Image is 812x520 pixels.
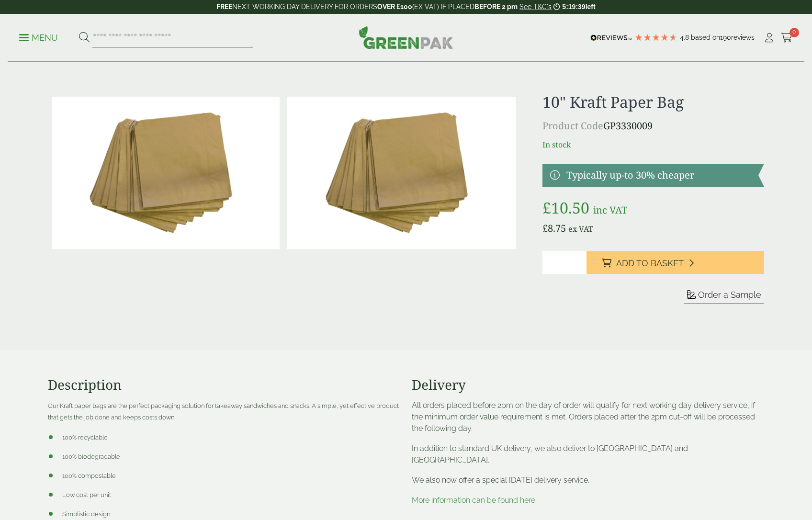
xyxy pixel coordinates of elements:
span: Our Kraft paper bags are the perfect packaging solution for takeaway sandwiches and snacks. A sim... [48,402,399,421]
a: More information can be found here. [412,496,537,505]
p: We also now offer a special [DATE] delivery service. [412,475,764,486]
span: Simplistic design [62,510,110,518]
bdi: 10.50 [542,197,589,218]
span: left [586,3,596,11]
p: In addition to standard UK delivery, we also deliver to [GEOGRAPHIC_DATA] and [GEOGRAPHIC_DATA]. [412,443,764,466]
p: In stock [542,139,764,150]
a: 0 [781,31,793,45]
span: £ [542,222,548,235]
span: 5:19:39 [562,3,585,11]
span: ex VAT [568,224,593,234]
span: £ [542,197,551,218]
i: My Account [763,33,775,43]
p: GP3330009 [542,119,764,133]
p: All orders placed before 2pm on the day of order will qualify for next working day delivery servi... [412,400,764,434]
a: Menu [19,32,58,42]
span: Order a Sample [698,290,761,300]
h3: Description [48,377,400,393]
button: Add to Basket [586,251,764,274]
i: Cart [781,33,793,43]
strong: FREE [216,3,232,11]
span: 0 [789,28,799,37]
span: 100% compostable [62,472,116,479]
a: See T&C's [519,3,552,11]
span: 100% biodegradable [62,453,120,460]
div: 4.79 Stars [634,33,677,42]
span: reviews [731,34,755,41]
strong: BEFORE 2 pm [474,3,518,11]
img: 10 [287,97,515,249]
img: REVIEWS.io [590,34,632,41]
span: 190 [720,34,731,41]
bdi: 8.75 [542,222,566,235]
h3: Delivery [412,377,764,393]
button: Order a Sample [684,289,764,304]
img: 10 [52,97,280,249]
span: 100% recyclable [62,434,108,441]
span: Add to Basket [616,258,684,269]
span: Based on [691,34,720,41]
h1: 10" Kraft Paper Bag [542,93,764,111]
span: Low cost per unit [62,491,111,498]
span: Product Code [542,119,603,132]
p: Menu [19,32,58,44]
span: inc VAT [593,203,627,216]
strong: OVER £100 [377,3,412,11]
img: GreenPak Supplies [359,26,453,49]
span: 4.8 [680,34,691,41]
